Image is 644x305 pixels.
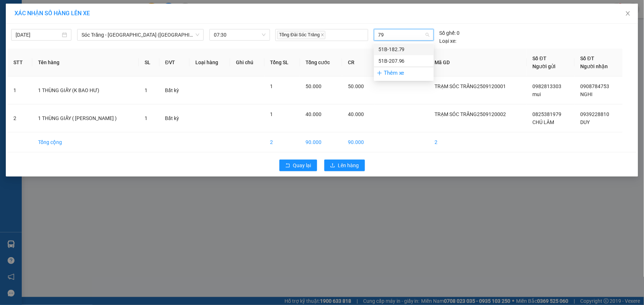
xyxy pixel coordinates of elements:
[581,111,610,117] span: 0939228810
[306,111,322,117] span: 40.000
[581,91,593,97] span: NGHI
[190,49,230,77] th: Loại hàng
[533,83,562,89] span: 0982813303
[8,77,32,104] td: 1
[159,49,190,77] th: ĐVT
[230,49,264,77] th: Ghi chú
[32,77,139,104] td: 1 THÙNG GIẤY (K BAO HƯ)
[435,111,506,117] span: TRẠM SÓC TRĂNG2509120002
[533,63,556,69] span: Người gửi
[581,55,594,61] span: Số ĐT
[348,83,364,89] span: 50.000
[440,29,460,37] div: 0
[195,33,200,37] span: down
[277,31,326,39] span: Tổng Đài Sóc Trăng
[429,132,527,152] td: 2
[16,31,61,39] input: 12/09/2025
[581,119,590,125] span: DUY
[342,132,375,152] td: 90.000
[324,160,365,171] button: uploadLên hàng
[377,70,382,76] span: plus
[374,55,434,67] div: 51B-207.96
[279,160,317,171] button: rollbackQuay lại
[32,104,139,132] td: 1 THÙNG GIẤY ( [PERSON_NAME] )
[159,77,190,104] td: Bất kỳ
[32,49,139,77] th: Tên hàng
[440,37,457,45] span: Loại xe:
[265,49,300,77] th: Tổng SL
[581,63,608,69] span: Người nhận
[440,29,456,37] span: Số ghế:
[300,49,342,77] th: Tổng cước
[374,44,434,55] div: 51B-182.79
[293,161,311,169] span: Quay lại
[82,29,199,40] span: Sóc Trăng - Sài Gòn (Hàng)
[145,115,148,121] span: 1
[378,57,429,65] div: 51B-207.96
[342,49,375,77] th: CR
[330,163,335,169] span: upload
[429,49,527,77] th: Mã GD
[139,49,159,77] th: SL
[159,104,190,132] td: Bất kỳ
[8,104,32,132] td: 2
[32,132,139,152] td: Tổng cộng
[374,67,434,79] div: Thêm xe
[533,91,541,97] span: mui
[581,83,610,89] span: 0908784753
[533,119,554,125] span: CHÚ LÂM
[145,87,148,93] span: 1
[14,10,90,17] span: XÁC NHẬN SỐ HÀNG LÊN XE
[338,161,359,169] span: Lên hàng
[533,55,547,61] span: Số ĐT
[270,111,273,117] span: 1
[265,132,300,152] td: 2
[378,45,429,53] div: 51B-182.79
[214,29,265,40] span: 07:30
[533,111,562,117] span: 0825381979
[306,83,322,89] span: 50.000
[321,33,324,37] span: close
[300,132,342,152] td: 90.000
[618,4,638,24] button: Close
[8,49,32,77] th: STT
[348,111,364,117] span: 40.000
[435,83,506,89] span: TRẠM SÓC TRĂNG2509120001
[285,163,290,169] span: rollback
[625,11,631,16] span: close
[270,83,273,89] span: 1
